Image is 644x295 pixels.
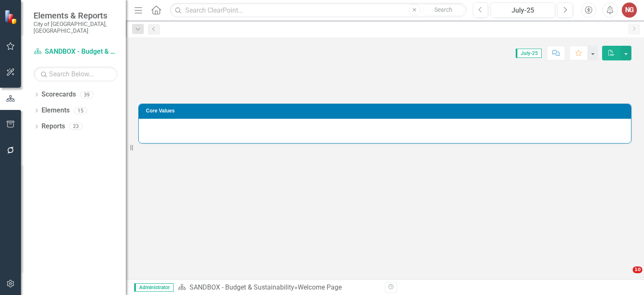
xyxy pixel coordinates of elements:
[34,10,117,21] span: Elements & Reports
[134,283,174,292] span: Administrator
[69,123,83,130] div: 23
[80,91,93,98] div: 39
[615,266,636,287] iframe: Intercom live chat
[170,3,466,18] input: Search ClearPoint...
[74,107,87,114] div: 15
[34,67,117,81] input: Search Below...
[34,21,117,34] small: City of [GEOGRAPHIC_DATA], [GEOGRAPHIC_DATA]
[633,266,642,273] span: 10
[434,6,452,13] span: Search
[622,3,637,18] button: NG
[146,108,627,114] h3: Core Values
[491,3,555,18] button: July-25
[516,49,542,58] span: July-25
[298,283,342,291] div: Welcome Page
[4,9,19,24] img: ClearPoint Strategy
[42,106,70,115] a: Elements
[493,5,552,16] div: July-25
[34,47,117,57] a: SANDBOX - Budget & Sustainability
[178,283,379,292] div: »
[190,283,294,291] a: SANDBOX - Budget & Sustainability
[42,122,65,131] a: Reports
[423,4,465,16] button: Search
[42,90,76,99] a: Scorecards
